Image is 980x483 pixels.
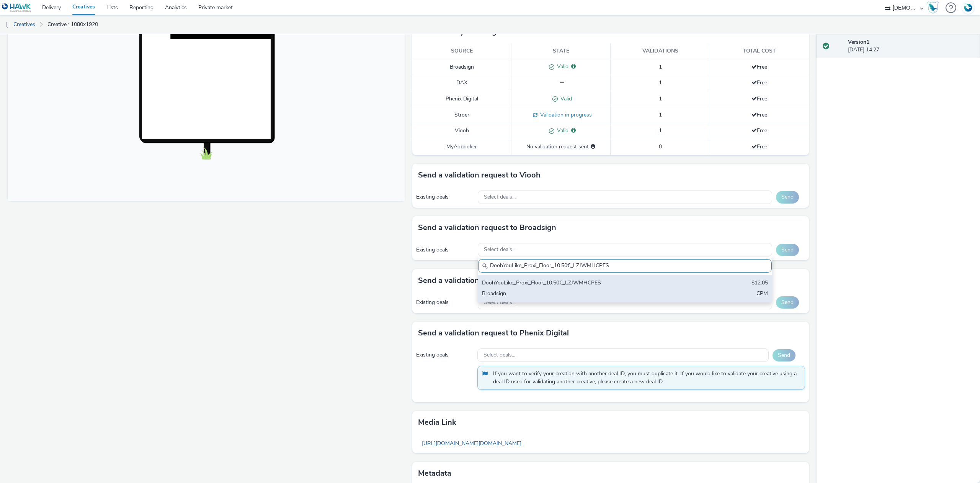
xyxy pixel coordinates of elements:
img: undefined Logo [2,3,31,13]
td: Stroer [412,107,511,123]
span: 1 [659,95,662,102]
h3: Send a validation request to Broadsign [418,222,556,233]
td: Phenix Digital [412,91,511,107]
div: Existing deals [416,299,474,306]
span: Free [751,111,767,118]
span: If you want to verify your creation with another deal ID, you must duplicate it. If you would lik... [493,370,797,386]
span: 1 [659,63,662,71]
span: 1 [659,127,662,134]
h3: Send a validation request to Viooh [418,169,541,181]
span: Free [751,63,767,71]
input: Search...... [478,259,772,273]
button: Send [776,244,799,256]
td: DAX [412,75,511,91]
h3: Media link [418,417,456,428]
div: Broadsign [482,290,671,299]
span: Validation in progress [537,111,592,118]
img: Account FR [962,2,974,13]
div: Existing deals [416,246,474,254]
th: Source [412,43,511,59]
span: Valid [554,127,568,134]
div: CPM [756,290,768,299]
th: State [511,43,611,59]
img: dooh [4,21,11,29]
span: 1 [659,79,662,86]
td: MyAdbooker [412,139,511,155]
span: 1 [659,111,662,118]
span: Select deals... [484,246,516,253]
th: Total cost [710,43,809,59]
td: Viooh [412,123,511,139]
a: Hawk Academy [927,2,942,14]
div: $12.05 [751,279,768,288]
span: Select deals... [484,194,516,200]
span: Valid [558,95,572,102]
div: DoohYouLike_Proxi_Floor_10.50€_LZJWMHCPES [482,279,671,288]
span: 0 [659,143,662,150]
strong: Version 1 [848,38,869,46]
div: [DATE] 14:27 [848,38,974,54]
span: Valid [554,63,568,70]
td: Broadsign [412,59,511,75]
div: No validation request sent [515,143,606,151]
h3: Send a validation request to MyAdbooker [418,275,566,286]
span: Select deals... [484,299,516,306]
button: Send [773,349,795,361]
img: Hawk Academy [927,2,939,14]
button: Send [776,191,799,203]
th: Validations [611,43,710,59]
span: Free [751,127,767,134]
button: Send [776,296,799,309]
div: Existing deals [416,193,474,201]
span: Free [751,79,767,86]
a: [URL][DOMAIN_NAME][DOMAIN_NAME] [418,436,525,451]
h3: Send a validation request to Phenix Digital [418,327,569,339]
h3: Metadata [418,468,451,479]
div: Please select a deal below and click on Send to send a validation request to MyAdbooker. [591,143,595,151]
span: Free [751,143,767,150]
span: Free [751,95,767,102]
a: Creative : 1080x1920 [44,15,102,34]
div: Existing deals [416,351,474,359]
span: Select deals... [483,352,515,358]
